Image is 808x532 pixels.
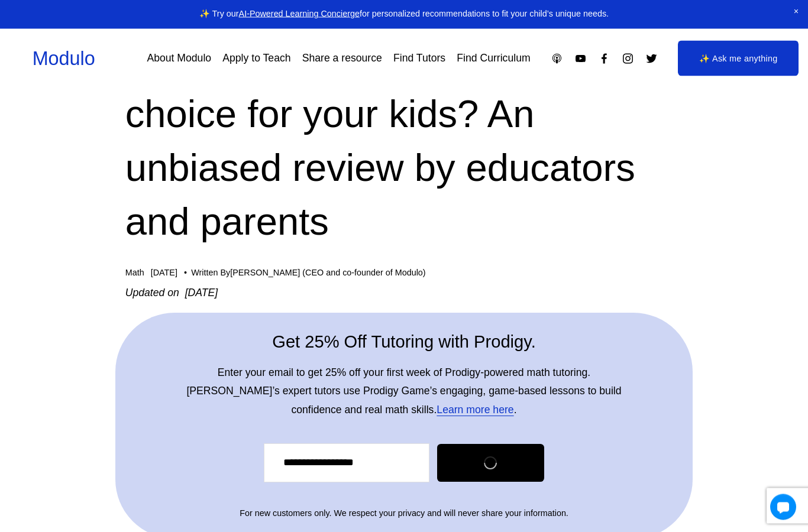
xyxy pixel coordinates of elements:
[125,287,218,299] em: Updated on [DATE]
[151,268,177,278] span: [DATE]
[645,53,658,65] a: Twitter
[574,53,587,65] a: YouTube
[239,9,360,18] a: AI-Powered Learning Concierge
[222,48,290,69] a: Apply to Teach
[598,53,610,65] a: Facebook
[437,404,513,416] a: Learn more here
[622,53,634,65] a: Instagram
[132,507,676,522] p: For new customers only. We respect your privacy and will never share your information.
[302,48,382,69] a: Share a resource
[457,48,530,69] a: Find Curriculum
[125,268,144,278] a: Math
[125,34,683,249] h1: Is Prodigy the Game a good choice for your kids? An unbiased review by educators and parents
[147,48,211,69] a: About Modulo
[173,364,635,420] p: Enter your email to get 25% off your first week of Prodigy-powered math tutoring. [PERSON_NAME]’s...
[191,268,425,278] div: Written By
[33,48,95,69] a: Modulo
[393,48,445,69] a: Find Tutors
[678,41,799,76] a: ✨ Ask me anything
[230,268,425,278] a: [PERSON_NAME] (CEO and co-founder of Modulo)
[173,330,635,355] h2: Get 25% Off Tutoring with Prodigy.
[551,53,563,65] a: Apple Podcasts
